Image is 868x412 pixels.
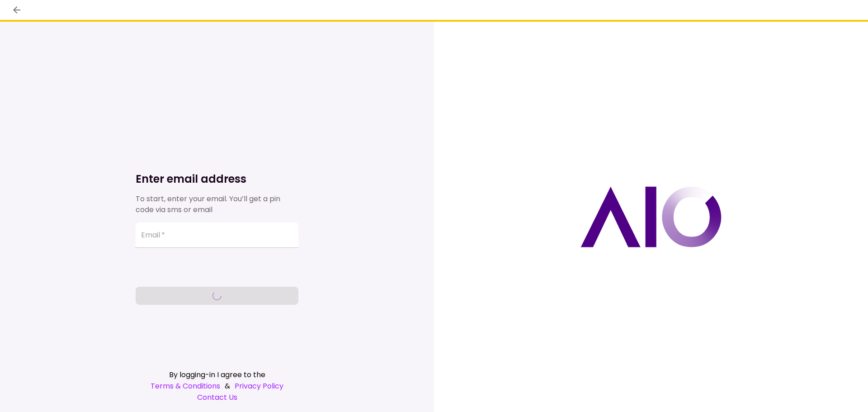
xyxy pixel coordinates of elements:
button: back [9,2,24,18]
a: Terms & Conditions [151,380,220,392]
h1: Enter email address [136,172,298,186]
img: AIO logo [580,186,722,247]
div: To start, enter your email. You’ll get a pin code via sms or email [136,194,298,215]
a: Contact Us [136,392,298,403]
div: & [136,380,298,392]
div: By logging-in I agree to the [136,369,298,380]
a: Privacy Policy [235,380,283,392]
